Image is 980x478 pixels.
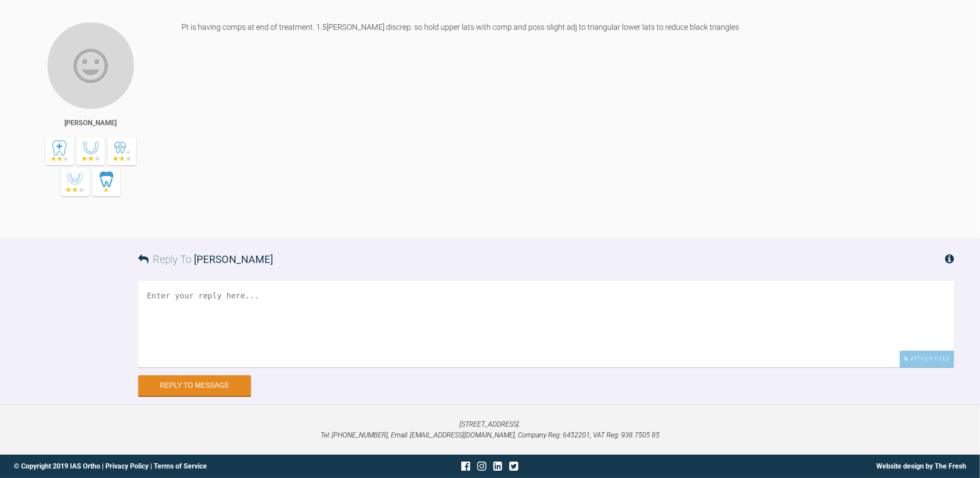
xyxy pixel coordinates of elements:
[900,351,954,367] div: Attach Files
[105,462,149,470] a: Privacy Policy
[876,462,966,470] a: Website design by The Fresh
[181,22,954,225] div: Pt is having comps at end of treatment. 1.5[PERSON_NAME] discrep. so hold upper lats with comp an...
[14,461,331,472] div: © Copyright 2019 IAS Ortho | |
[138,251,273,268] h3: Reply To
[138,375,251,396] button: Reply to Message
[47,22,135,110] img: Neil Fearns
[194,253,273,266] span: [PERSON_NAME]
[65,117,117,129] div: [PERSON_NAME]
[14,419,966,441] p: [STREET_ADDRESS]. Tel: [PHONE_NUMBER], Email: [EMAIL_ADDRESS][DOMAIN_NAME], Company Reg: 6452201,...
[154,462,207,470] a: Terms of Service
